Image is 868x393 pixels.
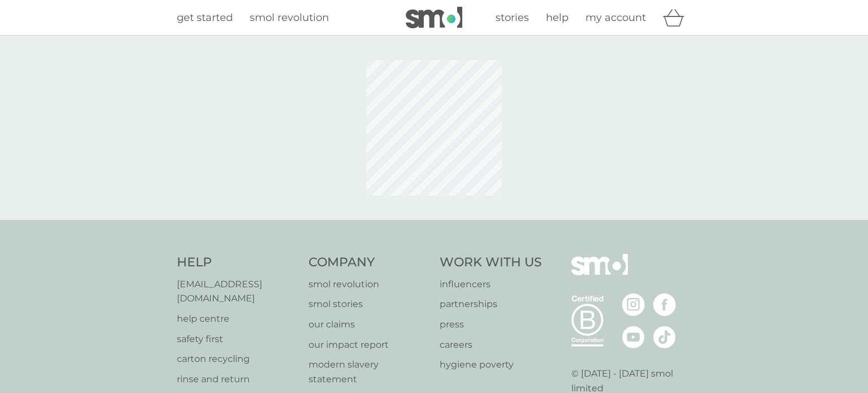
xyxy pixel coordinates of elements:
[177,10,233,26] a: get started
[585,10,646,26] a: my account
[440,357,542,372] a: hygiene poverty
[177,352,297,366] a: carton recycling
[440,317,542,332] a: press
[309,254,429,271] h4: Company
[177,254,297,271] h4: Help
[250,11,329,24] span: smol revolution
[309,357,429,386] a: modern slavery statement
[440,338,542,352] a: careers
[622,293,645,316] img: visit the smol Instagram page
[663,6,691,29] div: basket
[496,11,529,24] span: stories
[406,7,462,28] img: smol
[177,332,297,347] a: safety first
[546,11,568,24] span: help
[571,254,628,292] img: smol
[177,372,297,387] a: rinse and return
[496,10,529,26] a: stories
[546,10,568,26] a: help
[177,277,297,306] a: [EMAIL_ADDRESS][DOMAIN_NAME]
[585,11,646,24] span: my account
[309,317,429,332] a: our claims
[440,277,542,292] a: influencers
[250,10,329,26] a: smol revolution
[177,11,233,24] span: get started
[309,297,429,312] a: smol stories
[440,297,542,312] a: partnerships
[653,326,676,348] img: visit the smol Tiktok page
[177,312,297,326] a: help centre
[309,277,429,292] a: smol revolution
[653,293,676,316] img: visit the smol Facebook page
[309,338,429,352] a: our impact report
[440,254,542,271] h4: Work With Us
[622,326,645,348] img: visit the smol Youtube page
